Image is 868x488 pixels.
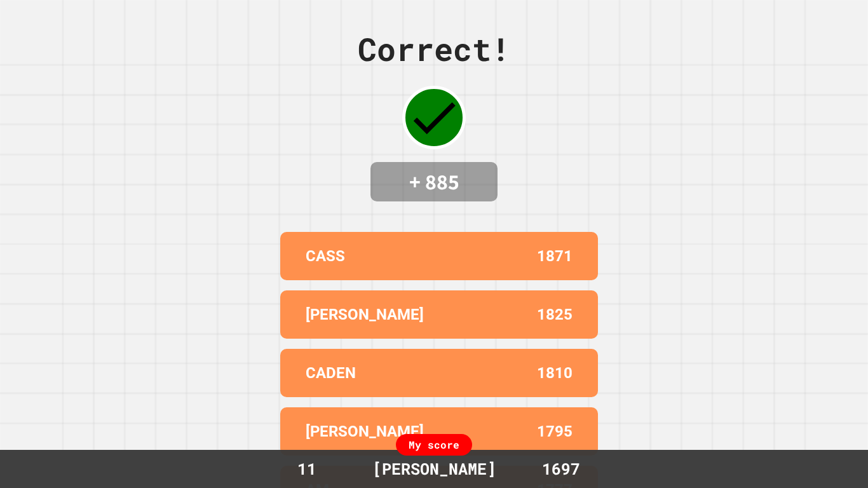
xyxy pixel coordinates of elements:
[537,245,573,268] p: 1871
[358,25,510,73] div: Correct!
[396,434,472,456] div: My score
[259,457,355,481] div: 11
[537,303,573,326] p: 1825
[537,362,573,384] p: 1810
[306,245,345,268] p: CASS
[306,303,424,326] p: [PERSON_NAME]
[306,362,356,384] p: CADEN
[513,457,609,481] div: 1697
[383,168,485,195] h4: + 885
[360,457,509,481] div: [PERSON_NAME]
[537,420,573,443] p: 1795
[306,420,424,443] p: [PERSON_NAME]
